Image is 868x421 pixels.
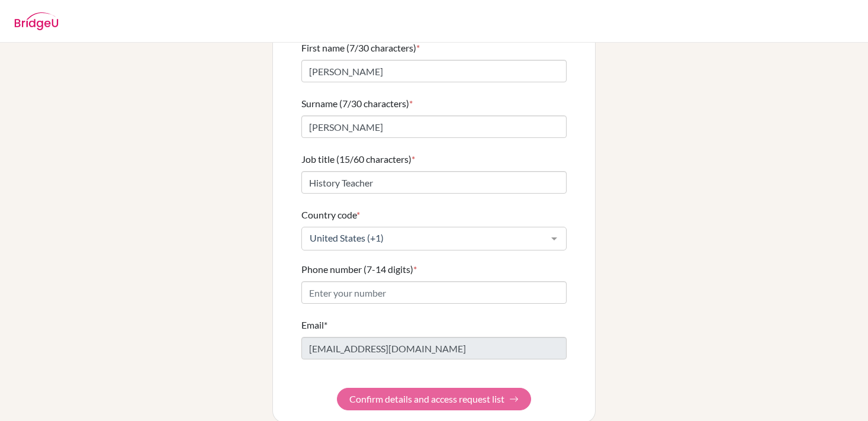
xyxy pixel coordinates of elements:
[301,60,567,82] input: Enter your first name
[301,41,420,55] label: First name (7/30 characters)
[301,115,567,138] input: Enter your surname
[301,281,567,304] input: Enter your number
[301,318,327,332] label: Email*
[307,232,542,244] span: United States (+1)
[301,208,360,222] label: Country code
[301,262,417,277] label: Phone number (7-14 digits)
[14,12,59,30] img: BridgeU logo
[301,97,413,111] label: Surname (7/30 characters)
[301,152,415,166] label: Job title (15/60 characters)
[301,171,567,194] input: Enter your job title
